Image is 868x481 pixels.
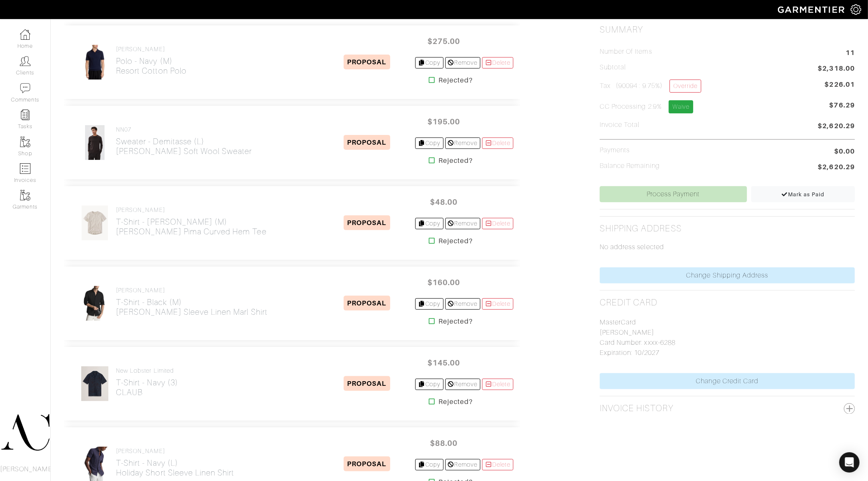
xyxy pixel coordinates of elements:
img: garments-icon-b7da505a4dc4fd61783c78ac3ca0ef83fa9d6f193b1c9dc38574b1d14d53ca28.png [20,190,30,201]
span: $88.00 [419,434,469,452]
a: Delete [482,137,513,149]
a: [PERSON_NAME] Polo - Navy (M)Resort Cotton Polo [116,46,187,76]
h2: Summary [600,25,855,35]
h2: T-Shirt - Black (M) [PERSON_NAME] Sleeve Linen Marl Shirt [116,297,267,317]
span: $195.00 [419,113,469,131]
h5: Subtotal [600,63,626,71]
a: Remove [445,298,480,310]
a: Copy [415,137,444,149]
h5: CC Processing 2.9% [600,100,693,113]
strong: Rejected? [438,75,473,85]
img: eL8dgNAbedoQqqTvpij74a3E [81,205,108,241]
h2: Polo - Navy (M) Resort Cotton Polo [116,56,187,76]
a: Copy [415,459,444,470]
h4: [PERSON_NAME] [116,206,267,214]
a: New Lobster Limited T-Shirt - Navy (3)CLAUB [116,367,178,397]
h2: Sweater - Demitasse (L) [PERSON_NAME] Soft Wool Sweater [116,137,252,156]
a: Remove [445,57,480,69]
img: clients-icon-6bae9207a08558b7cb47a8932f037763ab4055f8c8b6bfacd5dc20c3e0201464.png [20,56,30,66]
a: Delete [482,379,513,390]
a: Waive [669,100,693,113]
span: PROPOSAL [344,135,390,150]
img: garmentier-logo-header-white-b43fb05a5012e4ada735d5af1a66efaba907eab6374d6393d1fbf88cb4ef424d.png [774,2,851,17]
span: $160.00 [419,273,469,291]
span: $275.00 [419,32,469,50]
h4: [PERSON_NAME] [116,46,187,53]
span: $76.29 [829,100,855,117]
h4: [PERSON_NAME] [116,287,267,294]
span: PROPOSAL [344,215,390,230]
a: Copy [415,298,444,310]
span: $2,318.00 [818,63,855,75]
a: Change Shipping Address [600,267,855,283]
img: cr7XqCMkeuT5e4tZR5deXEH4 [85,125,105,160]
div: Open Intercom Messenger [839,452,860,473]
p: MasterCard [PERSON_NAME] Card Number: xxxx-6288 Expiration: 10/2027 [600,317,855,358]
strong: Rejected? [438,397,473,407]
a: Remove [445,218,480,229]
a: Delete [482,459,513,470]
img: gear-icon-white-bd11855cb880d31180b6d7d6211b90ccbf57a29d726f0c71d8c61bd08dd39cc2.png [851,4,861,15]
span: Mark as Paid [781,191,825,198]
a: Delete [482,57,513,69]
img: reminder-icon-8004d30b9f0a5d33ae49ab947aed9ed385cf756f9e5892f1edd6e32f2345188e.png [20,110,30,120]
a: Copy [415,57,444,69]
h5: Payments [600,146,630,154]
a: Delete [482,218,513,229]
h2: T-Shirt - [PERSON_NAME] (M) [PERSON_NAME] Pima Curved Hem Tee [116,217,267,236]
img: comment-icon-a0a6a9ef722e966f86d9cbdc48e553b5cf19dbc54f86b18d962a5391bc8f6eb6.png [20,83,30,93]
h4: NN07 [116,126,252,133]
span: PROPOSAL [344,55,390,69]
span: 11 [846,48,855,59]
a: Copy [415,218,444,229]
span: PROPOSAL [344,376,390,391]
a: Remove [445,379,480,390]
span: PROPOSAL [344,296,390,311]
img: pqEShXqzpjTBB38HcAmQxpQF [80,286,109,321]
a: Process Payment [600,186,747,202]
img: dashboard-icon-dbcd8f5a0b271acd01030246c82b418ddd0df26cd7fceb0bd07c9910d44c42f6.png [20,29,30,40]
a: [PERSON_NAME] T-Shirt - Black (M)[PERSON_NAME] Sleeve Linen Marl Shirt [116,287,267,317]
a: Remove [445,137,480,149]
a: Remove [445,459,480,470]
span: $48.00 [419,193,469,211]
a: Change Credit Card [600,373,855,389]
span: $226.01 [825,80,855,90]
a: Override [670,80,701,93]
h2: Credit Card [600,297,658,308]
h2: Shipping Address [600,223,682,234]
h5: Invoice Total [600,121,640,129]
span: $145.00 [419,354,469,372]
h2: T-Shirt - Navy (3) CLAUB [116,378,178,397]
strong: Rejected? [438,236,473,246]
h4: New Lobster Limited [116,367,178,374]
a: Copy [415,379,444,390]
img: XJajFYbZEK54X9W1BoVrpiZN [81,366,108,401]
strong: Rejected? [438,316,473,327]
a: NN07 Sweater - Demitasse (L)[PERSON_NAME] Soft Wool Sweater [116,126,252,156]
h5: Balance Remaining [600,162,660,170]
span: $2,620.29 [818,162,855,173]
span: $0.00 [834,146,855,157]
h2: Invoice History [600,403,673,414]
p: No address selected [600,242,855,252]
img: uoUwuKZmudUfyuf2DDfWYdwM [80,44,109,80]
h5: Number of Items [600,48,652,56]
span: $2,620.29 [818,121,855,132]
a: [PERSON_NAME] T-Shirt - Navy (L)Holiday Short Sleeve Linen Shirt [116,448,234,478]
a: Mark as Paid [751,186,855,202]
h4: [PERSON_NAME] [116,448,234,455]
strong: Rejected? [438,156,473,166]
span: PROPOSAL [344,456,390,471]
a: Delete [482,298,513,310]
h2: T-Shirt - Navy (L) Holiday Short Sleeve Linen Shirt [116,458,234,478]
img: orders-icon-0abe47150d42831381b5fb84f609e132dff9fe21cb692f30cb5eec754e2cba89.png [20,163,30,174]
h5: Tax (90094 : 9.75%) [600,80,701,93]
img: garments-icon-b7da505a4dc4fd61783c78ac3ca0ef83fa9d6f193b1c9dc38574b1d14d53ca28.png [20,137,30,147]
a: [PERSON_NAME] T-Shirt - [PERSON_NAME] (M)[PERSON_NAME] Pima Curved Hem Tee [116,206,267,236]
